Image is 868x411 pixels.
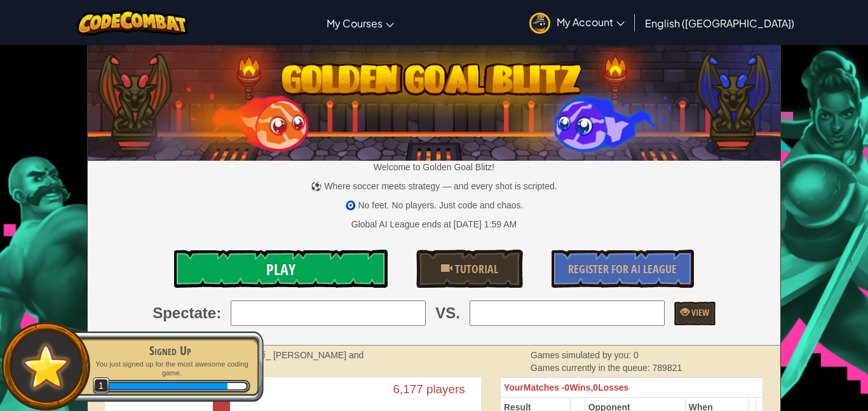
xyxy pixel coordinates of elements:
[153,302,216,324] span: Spectate
[88,40,781,161] img: Golden Goal
[531,363,652,373] span: Games currently in the queue:
[523,3,631,43] a: My Account
[90,342,250,360] div: Signed Up
[416,250,523,288] a: Tutorial
[88,180,781,192] p: ⚽ Where soccer meets strategy — and every shot is scripted.
[17,338,75,394] img: default.png
[266,259,295,280] span: Play
[689,306,709,318] span: View
[598,382,628,393] span: Losses
[452,261,498,277] span: Tutorial
[216,302,221,324] span: :
[504,382,524,393] span: Your
[524,382,565,393] span: Matches -
[351,218,517,231] div: Global AI League ends at [DATE] 1:59 AM
[88,199,781,212] p: 🧿 No feet. No players. Just code and chaos.
[327,17,383,30] span: My Courses
[77,10,188,36] img: CodeCombat logo
[529,13,550,34] img: avatar
[634,350,639,360] span: 0
[568,261,677,277] span: Register for AI League
[435,302,460,324] span: VS.
[500,378,763,398] th: 0 0
[639,6,801,40] a: English ([GEOGRAPHIC_DATA])
[645,17,794,30] span: English ([GEOGRAPHIC_DATA])
[93,377,110,394] span: 1
[552,250,694,288] a: Register for AI League
[88,161,781,173] p: Welcome to Golden Goal Blitz!
[557,15,625,29] span: My Account
[90,360,250,378] p: You just signed up for the most awesome coding game.
[569,382,593,393] span: Wins,
[653,363,682,373] span: 789821
[393,383,465,396] text: 6,177 players
[320,6,400,40] a: My Courses
[531,350,634,360] span: Games simulated by you:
